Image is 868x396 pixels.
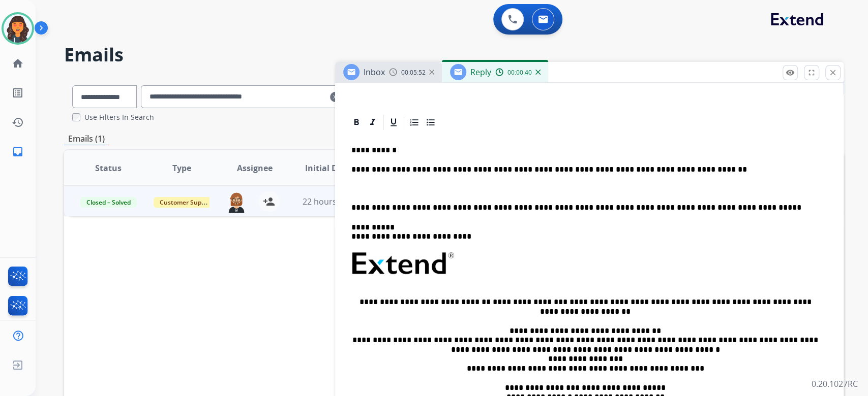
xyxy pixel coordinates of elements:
[828,68,837,77] mat-icon: close
[64,45,844,65] h2: Emails
[330,91,340,103] mat-icon: clear
[12,87,24,99] mat-icon: list_alt
[237,162,273,174] span: Assignee
[401,69,426,77] span: 00:05:52
[80,197,137,208] span: Closed – Solved
[12,57,24,70] mat-icon: home
[386,115,401,130] div: Underline
[303,196,353,207] span: 22 hours ago
[365,115,380,130] div: Italic
[12,146,24,158] mat-icon: inbox
[812,378,858,390] p: 0.20.1027RC
[470,67,491,78] span: Reply
[807,68,816,77] mat-icon: fullscreen
[305,162,350,174] span: Initial Date
[226,191,247,213] img: agent-avatar
[64,133,109,145] p: Emails (1)
[154,197,220,208] span: Customer Support
[507,69,532,77] span: 00:00:40
[263,195,275,208] mat-icon: person_add
[84,112,154,122] label: Use Filters In Search
[423,115,438,130] div: Bullet List
[407,115,422,130] div: Ordered List
[172,162,191,174] span: Type
[786,68,795,77] mat-icon: remove_red_eye
[95,162,122,174] span: Status
[12,116,24,128] mat-icon: history
[364,67,385,78] span: Inbox
[349,115,364,130] div: Bold
[4,14,32,43] img: avatar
